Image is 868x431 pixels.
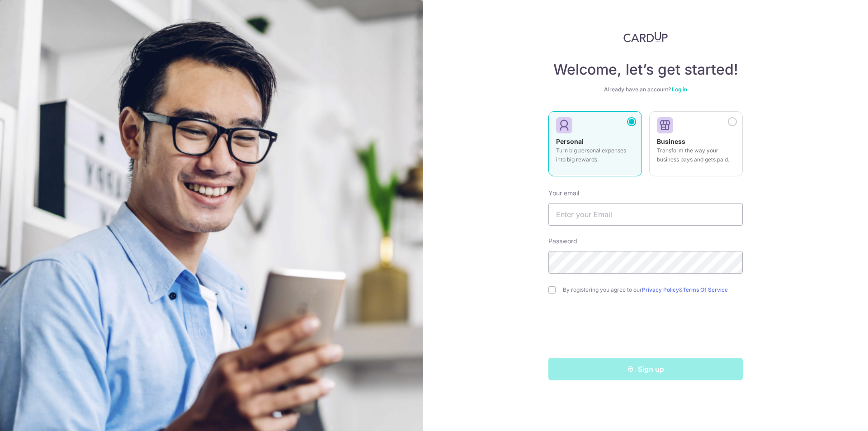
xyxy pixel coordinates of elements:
[548,61,743,79] h4: Welcome, let’s get started!
[548,237,577,246] label: Password
[548,86,743,93] div: Already have an account?
[577,312,714,347] iframe: reCAPTCHA
[548,189,579,198] label: Your email
[563,286,743,294] label: By registering you agree to our &
[672,86,687,93] a: Log in
[657,137,685,145] strong: Business
[649,111,743,182] a: Business Transform the way your business pays and gets paid.
[556,137,584,145] strong: Personal
[623,32,668,43] img: CardUp Logo
[642,286,679,293] a: Privacy Policy
[548,203,743,226] input: Enter your Email
[556,146,634,164] p: Turn big personal expenses into big rewards.
[548,111,642,182] a: Personal Turn big personal expenses into big rewards.
[657,146,735,164] p: Transform the way your business pays and gets paid.
[683,286,728,293] a: Terms Of Service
